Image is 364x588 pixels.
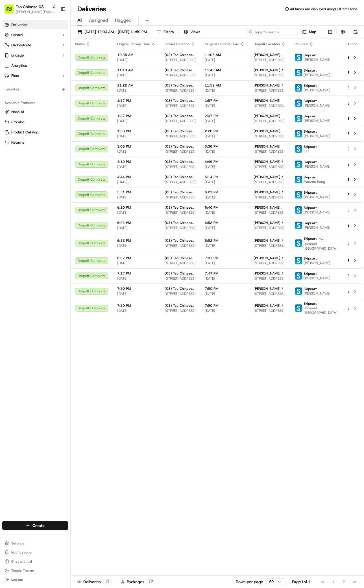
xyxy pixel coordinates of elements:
a: Analytics [2,61,68,70]
span: [DATE] [117,119,156,123]
span: [DATE] [117,291,156,296]
span: [DATE] [117,149,156,154]
span: 6:22 PM [117,238,156,243]
span: [STREET_ADDRESS] [254,210,285,215]
span: [DATE] [205,134,245,139]
button: Nash AI [2,107,68,116]
button: Tso Chinese 03 TsoCo[PERSON_NAME][EMAIL_ADDRESS][DOMAIN_NAME] [2,2,58,16]
button: Tso Chinese 03 TsoCo [16,4,50,10]
span: (03) Tso Chinese Takeout & Delivery TsoCo [165,129,196,133]
span: [STREET_ADDRESS] [254,276,285,281]
span: Skipcart [304,83,317,88]
span: [DATE] [117,88,156,93]
button: +1 [318,235,324,242]
span: 6:10 PM [117,205,156,210]
span: (03) Tso Chinese Takeout & Delivery TsoCo [165,286,196,291]
span: Settings [11,541,24,546]
span: [PERSON_NAME] / [254,220,283,225]
img: profile_skipcart_partner.png [295,161,302,168]
button: Fleet [2,71,68,80]
span: Product Catalog [11,130,38,135]
span: Toggle Theme [11,568,34,573]
span: [PERSON_NAME] / [254,68,283,72]
span: 2:07 PM [205,114,245,118]
button: Filters [154,28,176,36]
span: Skipcart [304,144,317,149]
span: [DATE] [117,261,156,265]
span: [PERSON_NAME] [304,276,330,280]
img: profile_skipcart_partner.png [295,304,302,312]
img: profile_skipcart_partner.png [295,206,302,214]
span: [PERSON_NAME] / [254,190,283,194]
span: [STREET_ADDRESS] [165,276,196,281]
button: [DATE] 12:00 AM - [DATE] 11:59 PM [75,28,149,36]
span: 6:52 PM [205,238,245,243]
span: 11:49 AM [205,68,245,72]
span: Status [75,42,85,46]
span: (03) Tso Chinese Takeout & Delivery TsoCo [165,256,196,260]
span: 7:20 PM [117,286,156,291]
input: Type to search [247,28,297,36]
span: 6:52 PM [205,220,245,225]
span: [DATE] [117,165,156,169]
div: 17 [147,579,155,584]
span: [PERSON_NAME] [304,118,330,123]
span: [PERSON_NAME] . [254,129,282,133]
button: Engage [2,51,68,60]
span: Skipcart [304,206,317,210]
span: Filters [164,29,174,34]
a: Promise [5,120,66,125]
span: [DATE] [205,88,245,93]
span: Engage [11,53,24,58]
img: profile_skipcart_partner.png [295,54,302,61]
span: [DATE] [205,195,245,200]
img: profile_skipcart_partner.png [295,257,302,264]
span: Original Pickup Time [117,42,150,46]
span: [DATE] [205,165,245,169]
button: Control [2,31,68,40]
span: [STREET_ADDRESS][PERSON_NAME] [254,243,285,248]
span: 11:52 AM [205,83,245,88]
span: [STREET_ADDRESS] [165,73,196,77]
a: Deliveries [2,20,68,29]
button: Log out [2,576,68,583]
button: Returns [2,138,68,147]
p: Rows per page [236,579,263,585]
img: profile_skipcart_partner.png [295,176,302,183]
span: 6:22 PM [117,220,156,225]
span: [STREET_ADDRESS] [165,210,196,215]
span: [PERSON_NAME] / [254,256,283,260]
span: [PERSON_NAME] [254,114,280,118]
span: 3:06 PM [117,144,156,149]
span: [PERSON_NAME] [304,103,330,108]
span: [DATE] [205,149,245,154]
span: (03) Tso Chinese Takeout & Delivery TsoCo [165,68,196,72]
span: [STREET_ADDRESS] [254,134,285,139]
span: 7:20 PM [117,303,156,308]
span: (03) Tso Chinese Takeout & Delivery TsoCo [165,83,196,88]
div: Deliveries [77,579,112,585]
span: [PERSON_NAME] [304,195,330,199]
button: Map [300,28,319,36]
span: [DATE] [117,276,156,281]
span: [STREET_ADDRESS] [254,58,285,62]
span: [DATE] [117,134,156,139]
span: [STREET_ADDRESS] [165,134,196,139]
span: Rommel [GEOGRAPHIC_DATA] [304,306,337,315]
span: E C [304,149,317,154]
button: Orchestrate [2,41,68,50]
span: 7:47 PM [205,271,245,276]
span: (03) Tso Chinese Takeout & Delivery TsoCo [165,53,196,57]
div: Packages [121,579,155,585]
span: [STREET_ADDRESS] [165,149,196,154]
span: [PERSON_NAME] [304,291,330,296]
div: Page 1 of 1 [292,579,311,585]
span: [STREET_ADDRESS] [254,195,285,200]
span: Views [190,29,200,34]
span: [DATE] [205,119,245,123]
span: [DATE] [205,210,245,215]
img: profile_skipcart_partner.png [295,69,302,76]
span: Skipcart [304,129,317,134]
span: [PERSON_NAME] . [254,205,282,210]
